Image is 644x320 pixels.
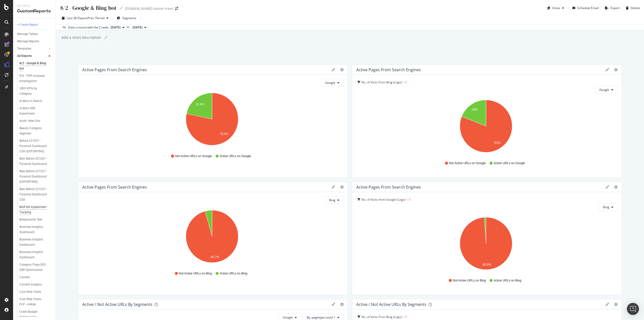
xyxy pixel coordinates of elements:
[340,303,344,306] div: gear
[19,217,42,222] div: Breadcrumb Test
[111,25,120,30] span: 2025 Sep. 29th
[361,197,406,202] span: No. of Visits from Google (Logs)
[283,315,293,319] span: Google
[603,4,620,12] button: Export
[175,154,212,158] span: Not Active URLs on Google
[17,22,52,27] a: + Create Report
[67,16,85,20] span: Last 28 Days
[19,217,52,222] a: Breadcrumb Test
[19,237,52,247] a: Business Insights Dashboard
[19,106,48,116] div: AI Bots SSR Experiment
[82,91,342,149] div: A chart.
[17,39,52,44] a: Manage Reports
[356,67,421,72] div: Active pages from Search Engines
[356,185,421,190] div: Active pages from Search Engines
[19,187,50,202] div: Best Before 221027 - Pyramid Dashboard CSA
[85,16,104,20] span: vs Prev. Period
[19,224,52,235] a: Business Insights Dashboard
[631,6,640,10] div: Delete
[19,282,52,287] a: Content Insights
[19,250,52,260] a: Business Insights Dashboard
[19,289,52,295] a: Core Web Vitals
[19,250,48,260] div: Business Insights Dashboard
[175,7,178,10] div: arrow-right-arrow-left
[19,98,42,104] div: AI Bots in Search
[340,185,344,189] div: gear
[127,25,131,29] span: vs
[361,315,402,319] span: No. of Visits from Bing (Logs)
[614,185,618,189] div: gear
[17,46,47,51] a: Templates
[19,86,48,96] div: \SEO KPIs by Category
[352,182,622,295] div: Active pages from Search EnginesgeargearNo. of Visits from Google (Logs) = 0BingA chart.Not Activ...
[494,161,525,165] span: Active URLs on Google
[60,4,116,12] div: 8/2 - Google & Bing bot
[82,67,147,72] div: Active pages from Search Engines
[17,8,52,14] div: CustomReports
[19,237,48,247] div: Business Insights Dashboard
[19,204,52,215] a: BotPath Experiment Tracking
[19,289,41,295] div: Core Web Vitals
[19,118,52,124] a: Audit- New Urls
[179,271,212,276] span: Not Active URLs on Bing
[82,185,147,190] div: Active pages from Search Engines
[17,53,47,59] a: All Reports
[17,4,52,8] div: Reports
[19,282,42,287] div: Content Insights
[570,4,599,12] button: Schedule Email
[61,35,101,40] div: Add a short description
[122,16,136,20] span: Segments
[356,215,616,274] svg: A chart.
[133,25,142,30] span: 2025 Sep. 1st
[577,6,599,10] div: Schedule Email
[19,187,52,202] a: Best Before 221027 - Pyramid Dashboard CSA
[109,24,127,30] button: [DATE]
[405,80,407,84] span: 0
[19,86,52,96] a: \SEO KPIs by Category
[196,102,204,106] text: 21.6%
[17,46,31,51] div: Templates
[325,196,344,204] button: Bing
[19,224,48,235] div: Business Insights Dashboard
[552,6,560,10] div: Clone
[78,64,348,178] div: Active pages from Search EnginesgeargearGoogleA chart.Not Active URLs on GoogleActive URLs on Google
[599,203,618,211] button: Bing
[494,278,521,283] span: Active URLs on Bing
[131,24,148,30] button: [DATE]
[403,315,404,319] span: =
[19,297,52,307] a: Core Web Vitals - PLP - mWeb
[19,156,49,167] div: Best Before 221027 - Pyramid Dashboard
[82,208,342,267] svg: A chart.
[340,68,344,72] div: gear
[405,315,407,319] span: 0
[409,197,411,202] span: 0
[19,73,52,84] a: 9/6 - PDP Increase Investigation
[220,271,247,276] span: Active URLs on Bing
[627,303,639,315] div: Open Intercom Messenger
[19,169,50,185] div: Best Before 221027 - Pyramid Dashboard (EXPORTING)
[19,169,52,185] a: Best Before 221027 - Pyramid Dashboard (EXPORTING)
[449,161,486,165] span: Not Active URLs on Google
[19,98,52,104] a: AI Bots in Search
[19,262,52,273] a: Category Page SEO SSR Optimization
[19,73,49,84] div: 9/6 - PDP Increase Investigation
[595,86,618,94] button: Google
[17,39,39,44] div: Manage Reports
[17,22,38,27] div: + Create Report
[17,31,52,37] a: Manage Tables
[115,14,138,22] button: Segments
[19,156,52,167] a: Best Before 221027 - Pyramid Dashboard
[329,198,335,202] span: Bing
[356,98,616,156] div: A chart.
[361,80,402,84] span: No. of Visits from Bing (Logs)
[68,25,109,30] div: Data crossed with the Crawls
[19,138,50,154] div: Before 221027 - Pyramid Dashboard CSA (EXPORTING)
[482,263,491,266] text: 98.9%
[321,79,344,87] button: Google
[614,303,618,306] div: gear
[624,4,640,12] button: Delete
[125,6,173,11] div: [DOMAIN_NAME] master crawl
[19,297,49,307] div: Core Web Vitals - PLP - mWeb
